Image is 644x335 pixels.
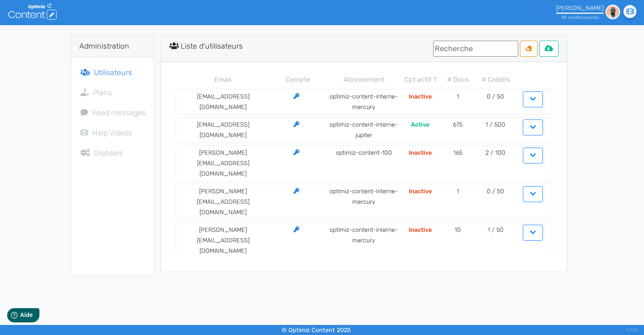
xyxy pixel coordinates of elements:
span: Feed messages [92,108,146,117]
span: Inactive [409,226,432,234]
th: Email [176,75,270,85]
span: Globales [94,148,123,158]
td: 675 [439,119,477,140]
td: 1 [439,91,477,112]
span: Help Videos [92,128,132,138]
button: Show info [523,148,543,164]
th: # Docs [439,75,477,85]
span: Utilisateurs [94,68,132,77]
td: 165 [439,148,477,179]
td: optimiz-content-interne-mercury [326,225,401,256]
td: 1 / 50 [477,225,514,256]
th: Compte [270,75,327,85]
td: optimiz-content-interne-mercury [326,91,401,112]
button: Show info [523,119,543,135]
input: Recherche [433,41,518,57]
small: © Optimiz Content 2025 [282,327,351,334]
img: d3e719833ee5a4c639b9d057424b3131 [605,5,620,19]
td: 0 / 50 [477,186,514,218]
td: optimiz-content-100 [326,148,401,179]
span: s [580,15,582,20]
td: optimiz-content-interne-mercury [326,186,401,218]
td: [PERSON_NAME][EMAIL_ADDRESS][DOMAIN_NAME] [176,148,270,179]
td: 1 [439,186,477,218]
td: 2 / 100 [477,148,514,179]
td: 1 / 500 [477,119,514,140]
td: [PERSON_NAME][EMAIL_ADDRESS][DOMAIN_NAME] [176,225,270,256]
div: [PERSON_NAME] [556,5,604,12]
span: Plans [93,88,112,97]
div: Administration [71,36,154,57]
button: Show info [523,225,543,241]
td: 10 [439,225,477,256]
div: V1.13.5 [626,325,638,335]
td: [PERSON_NAME][EMAIL_ADDRESS][DOMAIN_NAME] [176,186,270,218]
button: Show info [523,186,543,202]
span: s [597,15,599,20]
th: # Crédits [477,75,514,85]
span: Inactive [409,149,432,156]
span: Inactive [409,188,432,195]
span: Inactive [409,93,432,100]
small: 50 crédit restant [561,15,599,20]
td: 0 / 50 [477,91,514,112]
span: Active [411,121,429,128]
button: Show info [523,91,543,107]
span: Liste d'utilisateurs [181,42,243,51]
th: Abonnement [326,75,402,85]
td: [EMAIL_ADDRESS][DOMAIN_NAME] [176,119,270,140]
th: Cpt actif ? [402,75,439,85]
td: [EMAIL_ADDRESS][DOMAIN_NAME] [176,91,270,112]
td: optimiz-content-interne-jupiter [326,119,401,140]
